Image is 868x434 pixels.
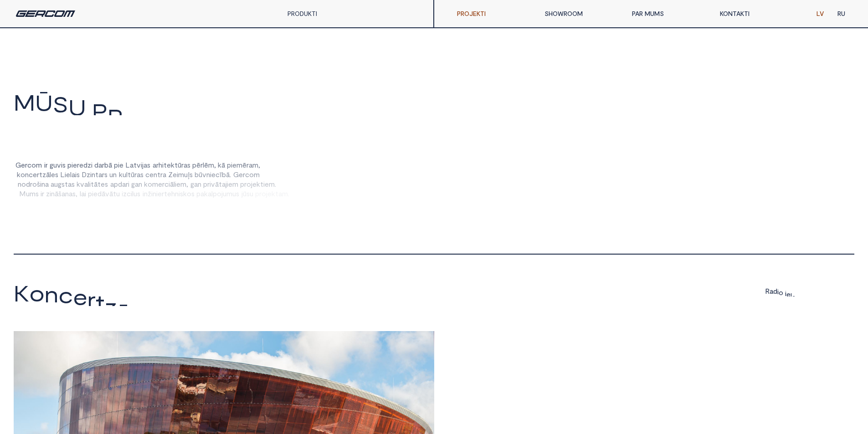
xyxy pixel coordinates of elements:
span: t [128,170,131,179]
span: ā [46,170,50,179]
span: u [109,170,113,179]
span: z [42,170,46,179]
span: l [174,180,175,188]
span: m [152,180,158,188]
span: s [137,189,140,198]
span: r [102,161,104,169]
span: e [73,286,87,307]
span: i [231,161,232,169]
span: Z [168,170,173,179]
span: ā [215,180,219,188]
span: S [53,93,68,115]
span: r [160,170,163,179]
span: i [65,170,66,179]
span: c [29,170,33,179]
span: i [177,170,178,179]
span: L [246,113,260,135]
span: i [41,189,42,198]
span: d [83,161,87,169]
span: m [254,170,260,179]
span: s [55,170,58,179]
span: u [123,170,126,179]
span: n [113,170,117,179]
span: n [139,180,142,188]
span: a [222,180,226,188]
span: p [227,161,231,169]
span: a [51,180,54,188]
span: T [187,113,201,135]
span: n [25,170,29,179]
span: z [123,189,127,198]
span: a [194,180,198,188]
span: k [144,180,148,188]
span: t [157,170,160,179]
span: G [15,161,21,169]
span: m [236,161,242,169]
span: ā [117,300,131,322]
span: z [87,161,91,169]
span: s [104,170,108,179]
span: t [96,291,104,313]
span: r [207,180,210,188]
span: u [54,180,58,188]
span: s [36,189,39,198]
span: s [187,161,190,169]
span: i [263,304,268,326]
span: a [69,189,72,198]
span: r [200,161,203,169]
span: K [171,113,187,135]
span: l [203,161,204,169]
span: m [178,170,184,179]
span: m [180,180,186,188]
span: . [275,180,276,188]
span: p [240,180,244,188]
span: e [239,170,243,179]
span: a [137,170,140,179]
span: i [50,189,51,198]
span: , [76,189,77,198]
span: t [91,180,94,188]
span: n [144,189,148,198]
span: e [93,189,98,198]
span: s [72,180,75,188]
span: s [190,170,193,179]
span: t [282,304,291,326]
span: L [125,161,130,169]
span: v [137,161,141,169]
span: k [257,180,260,188]
span: k [218,161,221,169]
span: c [58,284,73,306]
span: ā [226,170,230,179]
span: i [175,180,176,188]
span: i [162,161,164,169]
span: o [21,180,26,188]
span: i [210,180,211,188]
span: a [184,161,187,169]
span: o [249,170,254,179]
a: PRODUKTI [288,10,317,17]
span: r [247,161,249,169]
span: n [92,170,95,179]
span: c [127,189,131,198]
span: h [159,161,162,169]
span: t [164,161,167,169]
span: r [162,180,164,188]
span: u [134,189,137,198]
span: a [163,170,166,179]
span: l [132,189,134,198]
span: ū [178,161,181,169]
span: l [131,304,136,326]
span: a [144,161,147,169]
span: l [80,189,81,198]
span: t [39,170,42,179]
span: t [65,180,68,188]
span: s [140,170,144,179]
span: l [190,304,195,326]
span: e [167,161,171,169]
span: , [214,161,216,169]
span: l [50,170,51,179]
span: ā [94,180,98,188]
span: e [252,180,257,188]
span: i [90,170,92,179]
span: š [58,189,62,198]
